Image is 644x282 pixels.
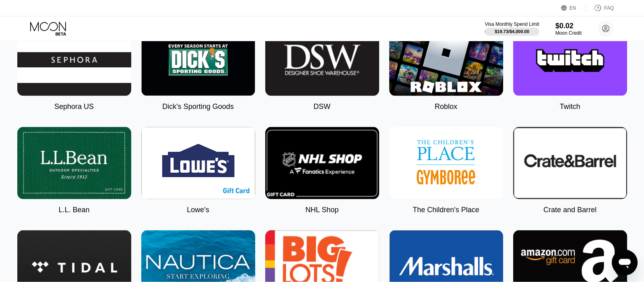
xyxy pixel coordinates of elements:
[561,4,586,12] div: EN
[543,206,597,214] div: Crate and Barrel
[485,21,539,27] div: Visa Monthly Spend Limit
[555,22,582,30] div: $0.02
[305,206,339,214] div: NHL Shop
[162,102,234,111] div: Dick's Sporting Goods
[54,102,94,111] div: Sephora US
[555,30,582,36] div: Moon Credit
[559,102,580,111] div: Twitch
[187,206,209,214] div: Lowe's
[413,206,479,214] div: The Children's Place
[586,4,614,12] div: FAQ
[555,22,582,36] div: $0.02Moon Credit
[485,21,539,36] div: Visa Monthly Spend Limit$19.73/$4,000.00
[604,5,614,11] div: FAQ
[570,5,576,11] div: EN
[58,206,89,214] div: L.L. Bean
[435,102,457,111] div: Roblox
[495,29,529,34] div: $19.73 / $4,000.00
[612,250,638,276] iframe: Button to launch messaging window
[314,102,330,111] div: DSW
